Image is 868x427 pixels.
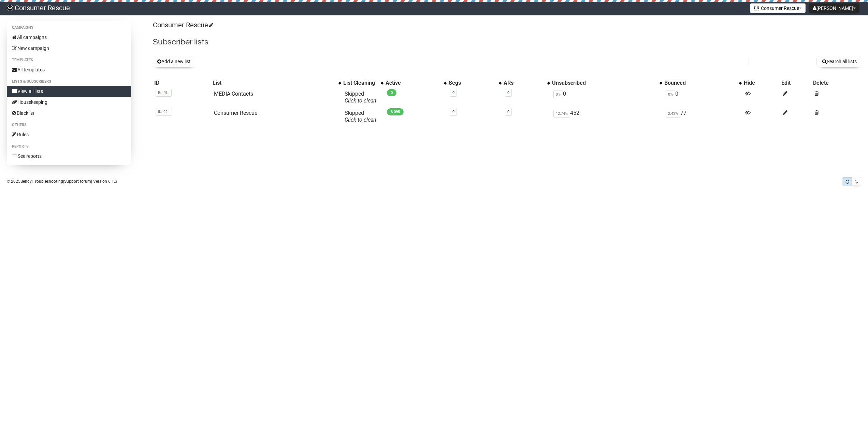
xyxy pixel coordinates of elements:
[552,80,656,86] div: Unsubscribed
[502,78,551,88] th: ARs: No sort applied, activate to apply an ascending sort
[153,78,211,88] th: ID: No sort applied, sorting is disabled
[663,78,742,88] th: Bounced: No sort applied, activate to apply an ascending sort
[153,56,195,67] button: Add a new list
[742,78,780,88] th: Hide: No sort applied, sorting is disabled
[387,89,396,96] span: 0
[504,80,544,86] div: ARs
[345,97,376,104] a: Click to clean
[153,21,212,29] a: Consumer Rescue
[7,24,131,32] li: Campaigns
[214,110,257,116] a: Consumer Rescue
[449,80,495,86] div: Segs
[384,78,447,88] th: Active: No sort applied, activate to apply an ascending sort
[7,142,131,151] li: Reports
[744,80,779,86] div: Hide
[452,110,454,114] a: 0
[154,80,210,86] div: ID
[153,36,861,48] h2: Subscriber lists
[386,80,440,86] div: Active
[551,78,663,88] th: Unsubscribed: No sort applied, activate to apply an ascending sort
[7,86,131,97] a: View all lists
[666,91,675,98] span: 0%
[813,80,860,86] div: Delete
[818,56,861,67] button: Search all lists
[7,32,131,43] a: All campaigns
[64,179,91,184] a: Support forum
[7,64,131,75] a: All templates
[7,151,131,162] a: See reports
[7,78,131,86] li: Lists & subscribers
[553,110,570,118] span: 12.74%
[7,5,13,11] img: 032b32da22c39c09192400ee8204570a
[156,108,172,116] span: iKs92..
[551,107,663,126] td: 452
[7,121,131,129] li: Others
[7,43,131,54] a: New campaign
[781,80,811,86] div: Edit
[663,107,742,126] td: 77
[345,116,376,123] a: Click to clean
[345,110,376,123] span: Skipped
[7,129,131,140] a: Rules
[343,80,377,86] div: List Cleaning
[7,97,131,108] a: Housekeeping
[754,5,759,11] img: 1.png
[20,179,32,184] a: Sendy
[664,80,736,86] div: Bounced
[214,91,253,97] a: MEDIA Contacts
[211,78,342,88] th: List: No sort applied, activate to apply an ascending sort
[452,91,454,95] a: 0
[345,91,376,104] span: Skipped
[553,91,563,98] span: 0%
[666,110,680,118] span: 2.43%
[809,3,859,13] button: [PERSON_NAME]
[7,178,117,185] p: © 2025 | | | Version 6.1.3
[156,89,172,97] span: BciRf..
[7,56,131,64] li: Templates
[7,108,131,119] a: Blacklist
[663,88,742,107] td: 0
[812,78,861,88] th: Delete: No sort applied, sorting is disabled
[387,108,404,115] span: 3,095
[213,80,335,86] div: List
[342,78,384,88] th: List Cleaning: No sort applied, activate to apply an ascending sort
[447,78,502,88] th: Segs: No sort applied, activate to apply an ascending sort
[551,88,663,107] td: 0
[507,110,509,114] a: 0
[780,78,812,88] th: Edit: No sort applied, sorting is disabled
[33,179,63,184] a: Troubleshooting
[507,91,509,95] a: 0
[750,3,806,13] button: Consumer Rescue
